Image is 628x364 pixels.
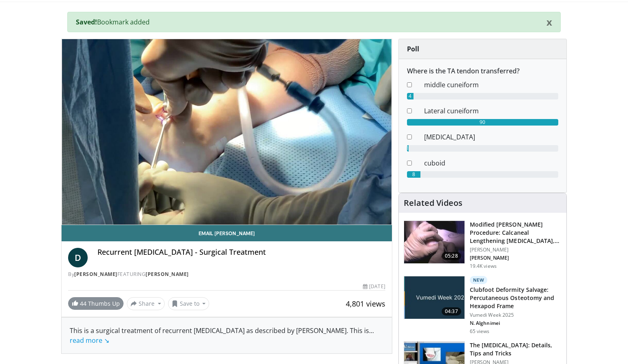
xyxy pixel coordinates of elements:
p: [PERSON_NAME] [470,247,562,253]
div: 90 [407,119,558,126]
dd: middle cuneiform [418,80,564,90]
a: D [68,248,88,267]
button: x [546,17,552,27]
span: 4,801 views [346,299,385,309]
h3: Clubfoot Deformity Salvage: Percutaneous Osteotomy and Hexapod Frame [470,286,562,310]
div: 8 [407,171,420,178]
span: 05:28 [442,252,461,260]
dd: [MEDICAL_DATA] [418,132,564,142]
p: [PERSON_NAME] [470,255,562,261]
a: [PERSON_NAME] [74,271,117,278]
div: Bookmark added [67,12,561,32]
h6: Where is the TA tendon transferred? [407,67,558,75]
div: [DATE] [363,283,385,290]
a: 44 Thumbs Up [68,297,124,310]
video-js: Video Player [62,39,392,225]
img: 5b0d37f6-3449-41eb-8440-88d3f0623661.150x105_q85_crop-smart_upscale.jpg [404,221,464,263]
dd: cuboid [418,158,564,168]
p: N. Alghnimei [470,320,562,326]
p: 65 views [470,328,490,335]
div: 1 [407,145,409,152]
a: Email [PERSON_NAME] [62,225,392,241]
button: Share [127,297,165,310]
strong: Saved! [76,18,97,26]
strong: Poll [407,44,419,53]
button: Save to [168,297,210,310]
h4: Recurrent [MEDICAL_DATA] - Surgical Treatment [97,248,385,257]
div: By FEATURING [68,271,385,278]
h3: The [MEDICAL_DATA]: Details, Tips and Tricks [470,341,562,357]
a: read more ↘ [70,336,109,345]
span: ... [70,326,374,345]
a: [PERSON_NAME] [146,271,189,278]
span: 04:37 [442,307,461,315]
div: This is a surgical treatment of recurrent [MEDICAL_DATA] as described by [PERSON_NAME]. This is [70,326,384,345]
dd: Lateral cuneiform [418,106,564,116]
h3: Modified [PERSON_NAME] Procedure: Calcaneal Lengthening [MEDICAL_DATA], Modified … [470,221,562,245]
p: New [470,276,488,284]
a: 05:28 Modified [PERSON_NAME] Procedure: Calcaneal Lengthening [MEDICAL_DATA], Modified … [PERSON_... [404,221,562,269]
span: 44 [80,300,86,307]
h4: Related Videos [404,198,462,208]
img: eac686f8-b057-4449-a6dc-a95ca058fbc7.jpg.150x105_q85_crop-smart_upscale.jpg [404,276,464,319]
p: Vumedi Week 2025 [470,312,562,318]
div: 4 [407,93,414,99]
p: 19.4K views [470,263,497,269]
a: 04:37 New Clubfoot Deformity Salvage: Percutaneous Osteotomy and Hexapod Frame Vumedi Week 2025 N... [404,276,562,335]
